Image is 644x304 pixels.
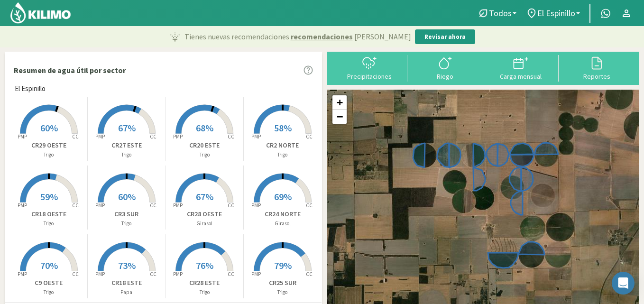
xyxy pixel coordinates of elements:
[274,122,292,134] span: 58%
[95,271,105,277] tspan: PMP
[244,209,322,219] p: CR24 NORTE
[10,278,87,288] p: C9 OESTE
[17,133,27,140] tspan: PMP
[196,122,213,134] span: 68%
[88,151,165,159] p: Trigo
[274,259,292,271] span: 79%
[559,55,635,80] button: Reportes
[166,288,243,296] p: Trigo
[306,202,313,209] tspan: CC
[150,133,156,140] tspan: CC
[14,64,126,76] p: Resumen de agua útil por sector
[244,151,322,159] p: Trigo
[72,202,79,209] tspan: CC
[118,191,136,203] span: 60%
[228,202,234,209] tspan: CC
[95,202,105,209] tspan: PMP
[244,140,322,150] p: CR2 NORTE
[251,202,261,209] tspan: PMP
[88,278,165,288] p: CR18 ESTE
[415,29,475,45] button: Revisar ahora
[17,202,27,209] tspan: PMP
[407,55,483,80] button: Riego
[173,271,183,277] tspan: PMP
[118,122,136,134] span: 67%
[489,8,512,18] span: Todos
[10,140,87,150] p: CR29 OESTE
[166,220,243,228] p: Girasol
[95,133,105,140] tspan: PMP
[150,271,156,277] tspan: CC
[244,288,322,296] p: Trigo
[306,133,313,140] tspan: CC
[332,110,347,124] a: Zoom out
[228,133,234,140] tspan: CC
[72,271,79,277] tspan: CC
[40,259,58,271] span: 70%
[410,73,480,80] div: Riego
[306,271,313,277] tspan: CC
[251,271,261,277] tspan: PMP
[537,8,575,18] span: El Espinillo
[166,278,243,288] p: CR28 ESTE
[10,151,87,159] p: Trigo
[150,202,156,209] tspan: CC
[291,31,353,42] span: recomendaciones
[196,259,213,271] span: 76%
[88,288,165,296] p: Papa
[15,83,46,94] span: El Espinillo
[184,31,411,42] p: Tienes nuevas recomendaciones
[173,202,183,209] tspan: PMP
[166,209,243,219] p: CR28 OESTE
[424,32,466,42] p: Revisar ahora
[88,220,165,228] p: Trigo
[72,133,79,140] tspan: CC
[173,133,183,140] tspan: PMP
[228,271,234,277] tspan: CC
[251,133,261,140] tspan: PMP
[612,272,635,295] div: Open Intercom Messenger
[166,151,243,159] p: Trigo
[88,209,165,219] p: CR3 SUR
[10,288,87,296] p: Trigo
[166,140,243,150] p: CR20 ESTE
[118,259,136,271] span: 73%
[88,140,165,150] p: CR27 ESTE
[10,220,87,228] p: Trigo
[331,55,407,80] button: Precipitaciones
[10,209,87,219] p: CR18 OESTE
[332,95,347,110] a: Zoom in
[196,191,213,203] span: 67%
[40,122,58,134] span: 60%
[40,191,58,203] span: 59%
[561,73,632,80] div: Reportes
[244,220,322,228] p: Girasol
[244,278,322,288] p: CR25 SUR
[274,191,292,203] span: 69%
[17,271,27,277] tspan: PMP
[354,31,411,42] span: [PERSON_NAME]
[483,55,559,80] button: Carga mensual
[334,73,405,80] div: Precipitaciones
[9,1,72,24] img: Kilimo
[486,73,556,80] div: Carga mensual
